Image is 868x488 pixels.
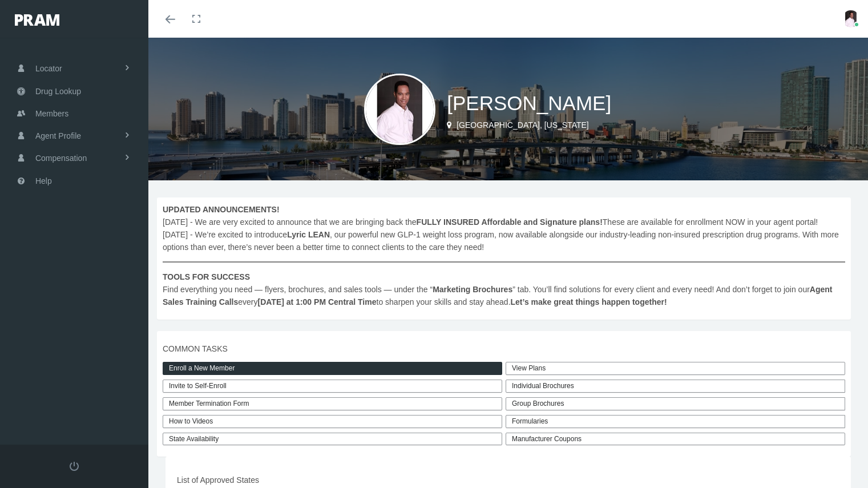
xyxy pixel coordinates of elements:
img: PRAM_20_x_78.png [15,14,59,26]
a: Enroll a New Member [163,362,502,375]
span: COMMON TASKS [163,342,845,355]
span: Compensation [35,147,87,169]
img: S_Profile_Picture_3064.jpg [364,74,435,145]
span: [PERSON_NAME] [447,92,611,114]
span: Help [35,170,52,192]
b: Let’s make great things happen together! [511,297,667,306]
b: Marketing Brochures [433,285,512,294]
a: Member Termination Form [163,397,502,410]
div: Individual Brochures [506,380,845,393]
b: Lyric LEAN [287,230,330,239]
span: Members [35,103,68,124]
span: Locator [35,58,62,79]
span: [GEOGRAPHIC_DATA], [US_STATE] [457,120,589,130]
div: Group Brochures [506,397,845,410]
a: Invite to Self-Enroll [163,380,502,393]
b: TOOLS FOR SUCCESS [163,272,250,281]
b: [DATE] at 1:00 PM Central Time [258,297,377,306]
a: How to Videos [163,415,502,428]
b: Agent Sales Training Calls [163,285,833,306]
a: State Availability [163,433,502,446]
img: S_Profile_Picture_3064.jpg [842,10,859,27]
span: Agent Profile [35,125,81,147]
b: UPDATED ANNOUNCEMENTS! [163,205,280,214]
span: List of Approved States [177,474,503,486]
a: View Plans [506,362,845,375]
b: FULLY INSURED Affordable and Signature plans! [417,217,603,227]
span: Drug Lookup [35,80,81,102]
div: Formularies [506,415,845,428]
span: [DATE] - We are very excited to announce that we are bringing back the These are available for en... [163,203,845,308]
a: Manufacturer Coupons [506,433,845,446]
